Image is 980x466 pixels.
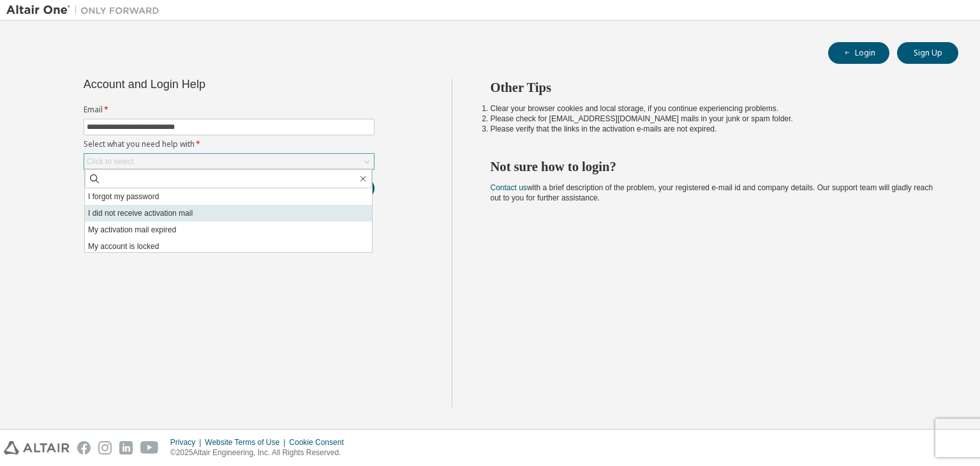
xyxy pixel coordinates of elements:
[828,42,889,64] button: Login
[170,437,205,447] div: Privacy
[140,441,159,455] img: youtube.svg
[77,441,91,455] img: facebook.svg
[491,124,936,134] li: Please verify that the links in the activation e-mails are not expired.
[4,441,70,455] img: altair_logo.svg
[85,188,372,205] li: I forgot my password
[491,114,936,124] li: Please check for [EMAIL_ADDRESS][DOMAIN_NAME] mails in your junk or spam folder.
[87,156,134,167] div: Click to select
[98,441,112,455] img: instagram.svg
[491,183,527,192] a: Contact us
[84,139,375,149] label: Select what you need help with
[491,183,933,202] span: with a brief description of the problem, your registered e-mail id and company details. Our suppo...
[84,79,316,89] div: Account and Login Help
[491,158,936,175] h2: Not sure how to login?
[6,4,166,17] img: Altair One
[491,103,936,114] li: Clear your browser cookies and local storage, if you continue experiencing problems.
[897,42,958,64] button: Sign Up
[491,79,936,96] h2: Other Tips
[170,447,352,458] p: © 2025 Altair Engineering, Inc. All Rights Reserved.
[84,154,374,169] div: Click to select
[205,437,289,447] div: Website Terms of Use
[84,105,375,115] label: Email
[289,437,351,447] div: Cookie Consent
[119,441,133,455] img: linkedin.svg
